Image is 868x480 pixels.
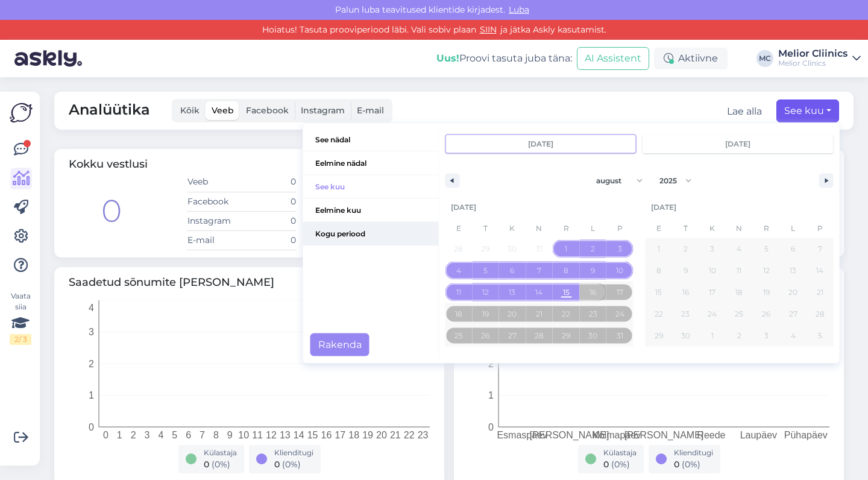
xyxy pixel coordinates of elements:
[510,259,514,281] span: 6
[643,134,833,153] input: Continuous
[303,223,439,246] button: Kogu periood
[274,459,280,470] span: 0
[818,238,822,259] span: 7
[537,259,541,281] span: 7
[615,303,624,324] span: 24
[562,324,570,346] span: 29
[606,281,634,303] button: 17
[376,430,387,440] tspan: 20
[579,218,606,238] span: L
[445,303,472,324] button: 18
[606,324,634,346] button: 31
[684,238,688,259] span: 2
[103,430,108,440] tspan: 0
[321,430,332,440] tspan: 16
[699,259,726,281] button: 10
[303,223,439,245] span: Kogu periood
[681,303,690,324] span: 23
[488,390,494,400] tspan: 1
[645,238,672,259] button: 1
[242,192,297,211] td: 0
[789,303,797,324] span: 27
[238,430,249,440] tspan: 10
[579,324,606,346] button: 30
[472,324,499,346] button: 26
[756,50,773,67] div: MC
[709,281,715,303] span: 17
[445,195,633,218] div: [DATE]
[482,281,489,303] span: 12
[280,430,291,440] tspan: 13
[310,333,370,356] button: Rakenda
[456,259,461,281] span: 4
[726,218,753,238] span: N
[274,447,313,458] div: Klienditugi
[618,238,622,259] span: 3
[682,281,689,303] span: 16
[69,274,430,291] span: Saadetud sõnumite [PERSON_NAME]
[454,324,463,346] span: 25
[472,303,499,324] button: 19
[807,259,834,281] button: 14
[117,430,122,440] tspan: 1
[505,4,533,15] span: Luba
[645,303,672,324] button: 22
[579,238,606,259] button: 2
[476,24,500,35] a: SIIN
[508,324,517,346] span: 27
[563,281,570,303] span: 15
[778,49,848,58] div: Melior Cliinics
[526,281,553,303] button: 14
[89,327,94,337] tspan: 3
[200,430,205,440] tspan: 7
[817,281,823,303] span: 21
[481,324,489,346] span: 26
[472,281,499,303] button: 12
[672,281,699,303] button: 16
[645,195,833,218] div: [DATE]
[655,324,663,346] span: 29
[617,324,623,346] span: 31
[294,430,304,440] tspan: 14
[577,47,649,70] button: AI Assistent
[726,303,753,324] button: 25
[784,430,828,440] tspan: Pühapäev
[791,238,795,259] span: 6
[617,281,623,303] span: 17
[482,303,489,324] span: 19
[776,99,839,122] button: See kuu
[726,238,753,259] button: 4
[645,259,672,281] button: 8
[645,324,672,346] button: 29
[499,303,526,324] button: 20
[536,303,542,324] span: 21
[553,259,580,281] button: 8
[708,303,717,324] span: 24
[616,259,623,281] span: 10
[246,105,289,116] span: Facebook
[499,218,526,238] span: K
[762,303,770,324] span: 26
[362,430,373,440] tspan: 19
[303,199,439,222] span: Eelmine kuu
[562,303,570,324] span: 22
[499,324,526,346] button: 27
[778,58,848,68] div: Melior Clinics
[357,105,384,116] span: E-mail
[737,238,741,259] span: 4
[483,259,488,281] span: 5
[553,281,580,303] button: 15
[456,281,461,303] span: 11
[779,303,807,324] button: 27
[764,238,769,259] span: 5
[204,447,237,458] div: Külastaja
[753,259,780,281] button: 12
[788,281,797,303] span: 20
[404,430,415,440] tspan: 22
[778,49,861,68] a: Melior CliinicsMelior Clinics
[335,430,345,440] tspan: 17
[753,281,780,303] button: 19
[699,218,726,238] span: K
[10,291,31,345] div: Vaata siia
[227,430,233,440] tspan: 9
